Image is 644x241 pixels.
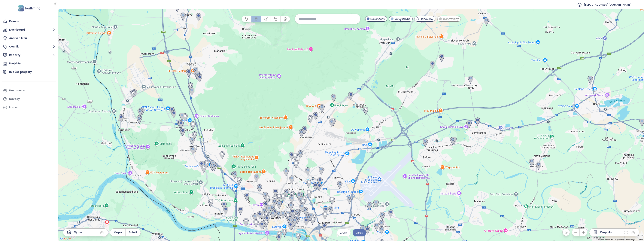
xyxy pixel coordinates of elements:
button: Cenník [2,43,56,50]
img: logo [17,5,41,12]
span: Dokončený [370,17,385,21]
span: Mapa [114,230,122,234]
div: Pomoc [2,104,56,111]
button: Zrušiť [337,229,351,236]
span: Plánovaný [420,17,433,21]
div: Projekty [9,61,21,66]
span: Zrušiť [340,231,348,235]
a: Budúce projekty [2,68,56,76]
button: Dashboard [2,26,56,34]
span: Satelit [129,230,137,234]
button: Uložiť [353,229,366,236]
span: Uložiť [356,231,363,235]
a: Analýza trhu [2,35,56,42]
div: Budúce projekty [9,70,32,74]
span: Archivovaný [443,17,459,21]
div: Analýza trhu [9,36,27,41]
span: [EMAIL_ADDRESS][DOMAIN_NAME] [584,0,632,9]
span: Vo výstavbe [394,17,411,21]
div: Nastavenia [9,88,25,93]
span: Projekty [600,230,612,235]
button: Reporty [2,51,56,59]
button: Mapa [110,229,125,236]
button: Satelit [126,229,141,236]
button: Keyboard shortcuts [597,238,613,241]
a: Open this area in Google Maps (opens a new window) [59,236,72,241]
a: Návody [2,95,56,103]
a: Nastavenia [2,87,56,94]
img: Google [59,236,72,241]
span: Map data ©2025 Google [615,239,635,241]
div: Domov [9,19,19,24]
a: Domov [2,18,56,25]
a: Terms [638,239,643,241]
a: Projekty [2,60,56,67]
div: Pomoc [9,105,19,110]
div: Návody [9,97,20,101]
span: Výber [74,230,82,235]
